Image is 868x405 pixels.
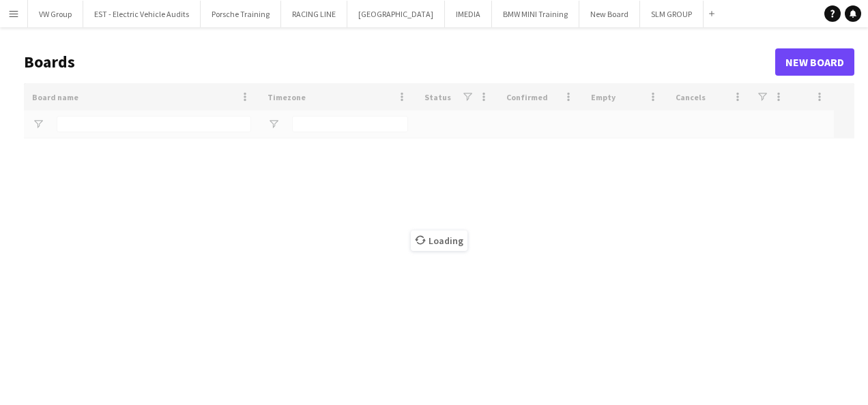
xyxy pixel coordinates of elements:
button: VW Group [28,1,83,27]
span: Loading [411,230,467,251]
button: IMEDIA [445,1,492,27]
button: EST - Electric Vehicle Audits [83,1,201,27]
button: New Board [579,1,640,27]
a: New Board [775,48,854,76]
button: BMW MINI Training [492,1,579,27]
button: RACING LINE [281,1,347,27]
button: [GEOGRAPHIC_DATA] [347,1,445,27]
button: SLM GROUP [640,1,704,27]
h1: Boards [24,52,775,72]
button: Porsche Training [201,1,281,27]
